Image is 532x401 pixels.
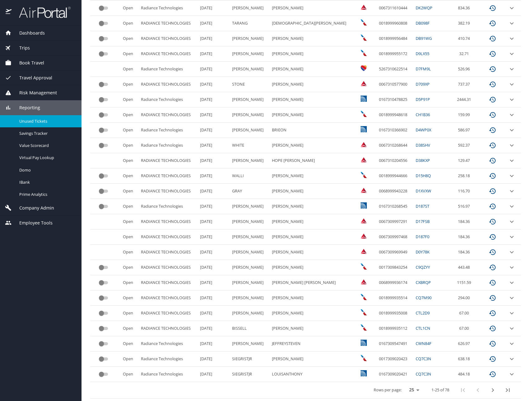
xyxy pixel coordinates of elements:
button: next page [485,383,500,398]
a: CQ7C3N [416,356,431,361]
td: Open [120,351,139,367]
td: Open [120,16,139,31]
td: Open [120,123,139,138]
td: [PERSON_NAME] [230,46,270,62]
td: SIEGRISTJR [230,351,270,367]
td: 0017309843254 [376,260,413,275]
td: [PERSON_NAME] [269,260,354,275]
button: expand row [508,203,516,210]
span: Dashboards [12,30,45,36]
button: expand row [508,4,516,12]
td: [DATE] [198,290,230,306]
td: Radiance Technologies [138,367,197,382]
img: Delta Airlines [361,233,367,239]
td: 184.36 [448,229,482,245]
button: expand row [508,248,516,256]
td: RADIANCE TECHNOLOGIES [138,290,197,306]
td: RADIANCE TECHNOLOGIES [138,153,197,168]
td: [PERSON_NAME] [269,229,354,245]
a: DK2WQP [416,5,432,11]
td: 0067310268644 [376,138,413,153]
td: Open [120,245,139,260]
a: D187ST [416,203,429,209]
td: [PERSON_NAME] [230,260,270,275]
td: [DATE] [198,199,230,214]
a: CTL2D9 [416,310,430,316]
td: 0067309969949 [376,245,413,260]
td: [DATE] [198,245,230,260]
img: wUYAEN7r47F0eX+AAAAAElFTkSuQmCC [361,294,367,300]
td: BRIEON [269,123,354,138]
td: 0067309997291 [376,214,413,229]
td: [DATE] [198,0,230,16]
td: [DATE] [198,214,230,229]
td: [DATE] [198,16,230,31]
img: American Airlines [361,111,367,117]
a: DB098F [416,20,430,26]
td: [PERSON_NAME] [PERSON_NAME] [269,275,354,290]
td: RADIANCE TECHNOLOGIES [138,107,197,123]
a: D709XP [416,81,430,87]
td: GRAY [230,184,270,199]
td: 484.18 [448,367,482,382]
img: Delta Airlines [361,80,367,87]
td: [DATE] [198,336,230,351]
td: 0067309997468 [376,229,413,245]
td: 638.18 [448,351,482,367]
button: expand row [508,218,516,225]
td: [PERSON_NAME] [269,168,354,184]
a: CWN84F [416,341,432,346]
button: expand row [508,65,516,73]
td: 0018999960808 [376,16,413,31]
td: 294.00 [448,290,482,306]
a: D15H8Q [416,173,431,178]
td: 0167310366902 [376,123,413,138]
button: expand row [508,294,516,302]
td: 5267310622514 [376,62,413,77]
a: D1XVXW [416,188,431,194]
button: expand row [508,96,516,103]
td: [DATE] [198,138,230,153]
button: expand row [508,126,516,134]
td: [PERSON_NAME] [269,306,354,321]
td: [DATE] [198,306,230,321]
a: D7FM9L [416,66,431,72]
td: [PERSON_NAME] [230,336,270,351]
td: [PERSON_NAME] [269,0,354,16]
td: 586.97 [448,123,482,138]
td: 0067311610444 [376,0,413,16]
td: [PERSON_NAME] [230,199,270,214]
img: icon-airportal.png [6,6,12,18]
td: Open [120,321,139,336]
a: D17FSB [416,219,430,224]
p: 1-25 of 78 [432,388,449,392]
a: D9LX55 [416,51,429,56]
span: Unused Tickets [19,118,74,124]
td: Open [120,107,139,123]
td: Open [120,184,139,199]
td: 0018999935514 [376,290,413,306]
td: 258.18 [448,168,482,184]
td: [PERSON_NAME] [269,138,354,153]
button: expand row [508,50,516,58]
button: expand row [508,325,516,332]
td: [PERSON_NAME] [269,62,354,77]
td: 0067310577900 [376,77,413,92]
td: [DATE] [198,46,230,62]
td: [DATE] [198,92,230,107]
td: LOUISANTHONY [269,367,354,382]
td: [PERSON_NAME] [269,290,354,306]
td: Open [120,77,139,92]
td: 0067310204556 [376,153,413,168]
button: expand row [508,157,516,164]
td: Radiance Technologies [138,123,197,138]
td: Open [120,0,139,16]
a: C9QZYY [416,264,430,270]
td: 0167309547491 [376,336,413,351]
td: RADIANCE TECHNOLOGIES [138,275,197,290]
span: Book Travel [12,59,44,66]
td: 0068999943228 [376,184,413,199]
td: 0068999936174 [376,275,413,290]
td: Open [120,336,139,351]
button: expand row [508,111,516,119]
